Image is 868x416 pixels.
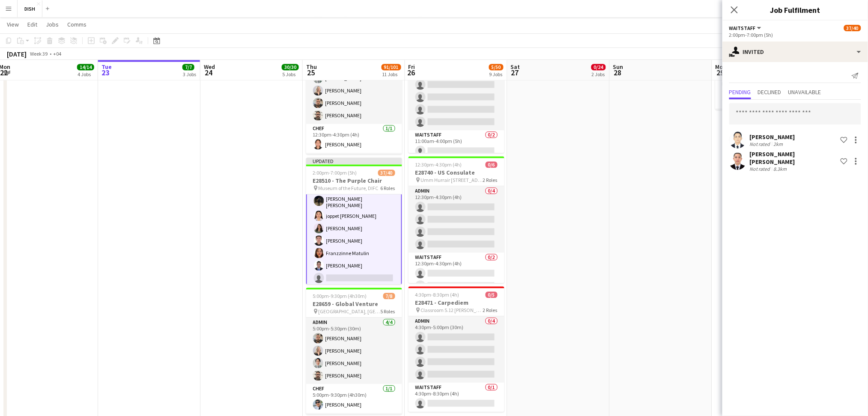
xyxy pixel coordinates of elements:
span: Sun [613,63,623,71]
div: 11 Jobs [382,71,401,77]
div: [PERSON_NAME] [750,133,795,141]
span: 29 [714,68,727,77]
span: Declined [758,89,781,95]
span: 4:30pm-8:30pm (4h) [415,291,459,298]
span: View [7,21,19,28]
span: Wed [204,63,215,71]
div: +04 [53,51,61,57]
span: 0/6 [486,161,498,168]
a: Jobs [42,19,62,30]
h3: E28740 - US Consulate [409,169,504,176]
span: Classroom 5.12 [PERSON_NAME][GEOGRAPHIC_DATA], TBC [421,307,483,313]
span: 23 [100,68,112,77]
span: Comms [67,21,87,28]
span: 28 [612,68,623,77]
h3: Job Fulfilment [722,4,868,15]
app-job-card: 11:00am-4:00pm (5h)0/6E28679 - Cognita [GEOGRAPHIC_DATA] [GEOGRAPHIC_DATA], Level 26, [GEOGRAPHIC... [409,26,504,153]
span: 37/40 [378,169,395,176]
h3: E28510 - The Purple Chair [306,177,402,184]
span: 25 [305,68,317,77]
span: Thu [306,63,317,71]
app-card-role: Waitstaff0/212:30pm-4:30pm (4h) [409,253,504,294]
span: Umm Hurrair [STREET_ADDRESS] [421,177,483,183]
span: 2 Roles [483,307,498,313]
div: 8.3km [772,166,789,172]
app-job-card: 5:00pm-9:30pm (4h30m)7/8E28659 - Global Venture [GEOGRAPHIC_DATA], [GEOGRAPHIC_DATA] - Apartment ... [306,288,402,414]
span: Week 39 [28,51,50,57]
app-card-role: Admin4/45:00pm-5:30pm (30m)[PERSON_NAME][PERSON_NAME][PERSON_NAME][PERSON_NAME] [306,318,402,384]
span: Museum of the Future, DIFC [319,185,379,191]
span: Edit [27,21,37,28]
span: Mon [716,63,727,71]
div: Updated [306,157,402,164]
div: 2 Jobs [592,71,606,77]
span: 91/101 [382,64,401,70]
a: Edit [24,19,41,30]
span: 6 Roles [381,185,395,191]
span: 26 [407,68,415,77]
app-card-role: Admin4/412:30pm-1:00pm (30m)[PERSON_NAME][PERSON_NAME][PERSON_NAME][PERSON_NAME] [306,57,402,124]
span: 24 [203,68,215,77]
div: Not rated [750,141,772,147]
div: Not rated [750,166,772,172]
span: 5/50 [489,64,504,70]
a: Comms [64,19,90,30]
div: [PERSON_NAME] [PERSON_NAME] [750,150,837,166]
button: Waitstaff [729,25,763,31]
button: DISH [18,0,42,17]
span: 5 Roles [381,308,395,315]
div: 2km [772,141,785,147]
app-card-role: Bartender0/15:30pm-11:00pm (5h30m) [716,79,811,108]
span: 0/5 [486,291,498,298]
span: 14/14 [77,64,94,70]
span: Sat [511,63,520,71]
app-card-role: Waitstaff0/211:00am-4:00pm (5h) [409,130,504,172]
div: 5 Jobs [282,71,298,77]
app-card-role: Chef1/112:30pm-4:30pm (4h)[PERSON_NAME] [306,124,402,153]
app-card-role: Admin0/411:00am-11:30am (30m) [409,64,504,130]
span: 12:30pm-4:30pm (4h) [415,161,462,168]
div: 2:00pm-7:00pm (5h) [729,32,861,38]
span: 0/24 [591,64,606,70]
app-job-card: 12:30pm-4:30pm (4h)6/6E28638 - [PERSON_NAME] & Co One Central The offices 4, Level 7 DIFC [GEOGRA... [306,27,402,154]
a: View [3,19,22,30]
span: Jobs [46,21,59,28]
span: 30/30 [282,64,299,70]
span: 7/8 [383,293,395,299]
span: Unavailable [788,89,821,95]
span: Fri [409,63,415,71]
app-job-card: 4:30pm-8:30pm (4h)0/5E28471 - Carpediem Classroom 5.12 [PERSON_NAME][GEOGRAPHIC_DATA], TBC2 Roles... [409,286,504,412]
span: 2 Roles [483,177,498,183]
span: 37/40 [844,25,861,31]
div: Invited [722,42,868,62]
div: 9 Jobs [489,71,503,77]
span: Waitstaff [729,25,756,31]
app-job-card: Updated2:00pm-7:00pm (5h)37/40E28510 - The Purple Chair Museum of the Future, DIFC6 RolesCharmyl ... [306,157,402,284]
div: [DATE] [7,50,27,58]
app-card-role: Waitstaff0/14:30pm-8:30pm (4h) [409,383,504,412]
app-card-role: Chef1/15:00pm-9:30pm (4h30m)[PERSON_NAME] [306,384,402,413]
h3: E28471 - Carpediem [409,299,504,306]
span: 2:00pm-7:00pm (5h) [313,169,357,176]
div: 3 Jobs [183,71,196,77]
span: Pending [729,89,751,95]
span: 27 [510,68,520,77]
h3: E28659 - Global Venture [306,300,402,308]
app-card-role: Admin0/412:30pm-4:30pm (4h) [409,186,504,253]
span: [GEOGRAPHIC_DATA], [GEOGRAPHIC_DATA] - Apartment 2602 [319,308,381,315]
span: Tue [101,63,112,71]
span: 5:00pm-9:30pm (4h30m) [313,293,367,299]
app-card-role: Admin0/44:30pm-5:00pm (30m) [409,316,504,383]
div: 4 Jobs [78,71,94,77]
app-job-card: 12:30pm-4:30pm (4h)0/6E28740 - US Consulate Umm Hurrair [STREET_ADDRESS]2 RolesAdmin0/412:30pm-4:... [409,156,504,283]
span: 7/7 [182,64,194,70]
